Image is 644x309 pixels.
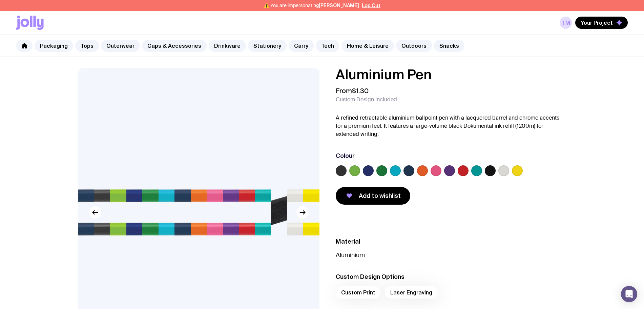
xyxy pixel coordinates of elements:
[352,86,369,95] span: $1.30
[336,238,566,246] h3: Material
[336,68,566,81] h1: Aluminium Pen
[336,114,566,138] p: A refined retractable aluminium ballpoint pen with a lacquered barrel and chrome accents for a pr...
[336,152,355,160] h3: Colour
[581,19,613,26] span: Your Project
[575,17,628,29] button: Your Project
[336,96,397,103] span: Custom Design Included
[336,87,369,95] span: From
[396,40,432,52] a: Outdoors
[434,40,464,52] a: Snacks
[359,192,401,200] span: Add to wishlist
[35,40,73,52] a: Packaging
[621,286,637,302] div: Open Intercom Messenger
[316,40,339,52] a: Tech
[209,40,246,52] a: Drinkware
[248,40,287,52] a: Stationery
[341,40,394,52] a: Home & Leisure
[319,3,359,8] span: [PERSON_NAME]
[142,40,207,52] a: Caps & Accessories
[560,17,572,29] a: TM
[289,40,314,52] a: Carry
[336,251,566,259] p: Aluminium
[264,3,359,8] span: ⚠️ You are impersonating
[362,3,380,8] button: Log Out
[336,187,410,205] button: Add to wishlist
[336,273,566,281] h3: Custom Design Options
[75,40,99,52] a: Tops
[101,40,140,52] a: Outerwear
